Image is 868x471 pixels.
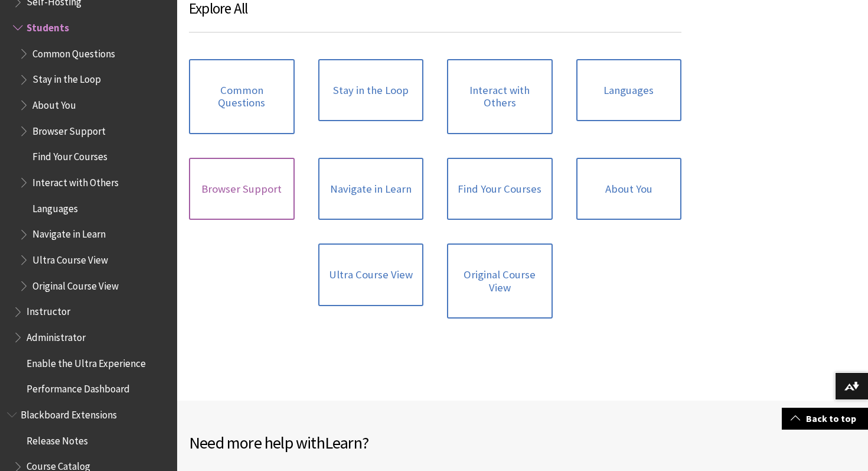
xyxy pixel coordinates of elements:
span: Browser Support [32,121,106,137]
span: Ultra Course View [32,250,108,266]
span: Common Questions [32,44,115,60]
a: Ultra Course View [318,243,424,306]
span: Stay in the Loop [32,70,101,86]
span: Original Course View [32,276,119,292]
span: Blackboard Extensions [21,405,117,421]
span: Release Notes [27,431,88,447]
a: Back to top [782,408,868,430]
span: Languages [32,199,78,215]
a: Navigate in Learn [318,158,424,220]
span: Students [27,18,69,34]
span: Find Your Courses [32,147,107,163]
a: Find Your Courses [447,158,553,220]
a: Interact with Others [447,59,553,134]
h2: Need more help with ? [189,430,523,455]
a: Browser Support [189,158,295,220]
a: Stay in the Loop [318,59,424,122]
span: Navigate in Learn [32,225,106,241]
span: Performance Dashboard [27,379,130,395]
span: About You [32,95,76,111]
span: Learn [325,432,362,453]
span: Instructor [27,302,70,318]
a: Original Course View [447,243,553,319]
a: Languages [576,59,682,122]
span: Enable the Ultra Experience [27,353,146,369]
span: Administrator [27,327,86,343]
span: Interact with Others [32,173,119,189]
a: Common Questions [189,59,295,134]
a: About You [576,158,682,220]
